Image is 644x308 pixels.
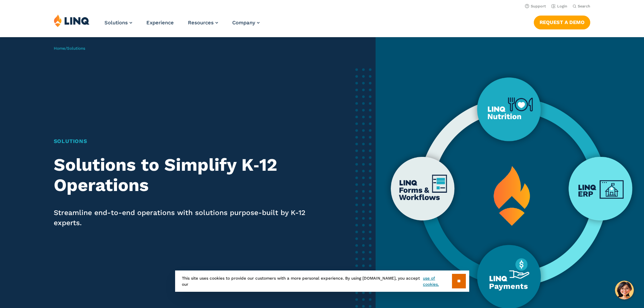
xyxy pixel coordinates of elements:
[175,270,469,292] div: This site uses cookies to provide our customers with a more personal experience. By using [DOMAIN...
[104,14,260,37] nav: Primary Navigation
[67,46,85,51] span: Solutions
[423,275,452,287] a: use of cookies.
[54,46,65,51] a: Home
[54,137,308,145] h1: Solutions
[232,20,260,26] a: Company
[188,20,218,26] a: Resources
[525,4,546,8] a: Support
[54,14,90,27] img: LINQ | K‑12 Software
[54,208,308,228] p: Streamline end-to-end operations with solutions purpose-built by K-12 experts.
[534,14,590,29] nav: Button Navigation
[534,16,590,29] a: Request a Demo
[188,20,214,26] span: Resources
[104,20,132,26] a: Solutions
[54,155,308,195] h2: Solutions to Simplify K‑12 Operations
[104,20,128,26] span: Solutions
[573,4,590,9] button: Open Search Bar
[146,20,174,26] a: Experience
[615,281,634,300] button: Hello, have a question? Let’s chat.
[551,4,567,8] a: Login
[54,46,85,51] span: /
[578,4,590,8] span: Search
[232,20,255,26] span: Company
